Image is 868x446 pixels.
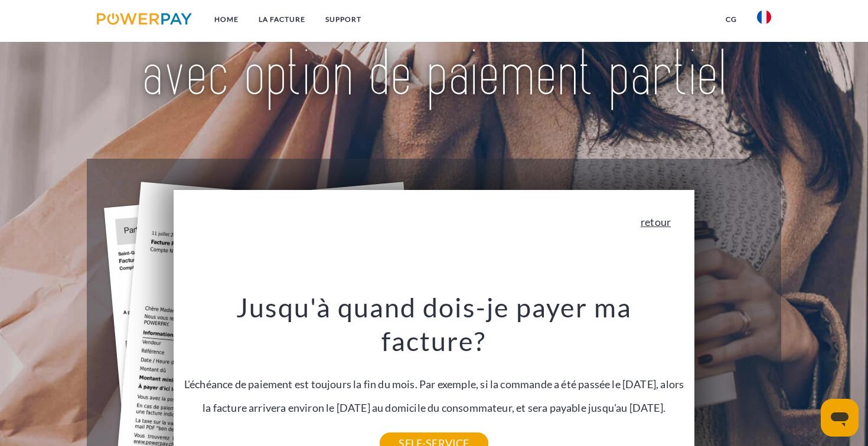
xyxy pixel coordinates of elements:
a: LA FACTURE [249,9,315,30]
img: fr [757,10,771,24]
div: L'échéance de paiement est toujours la fin du mois. Par exemple, si la commande a été passée le [... [182,291,686,444]
a: CG [716,9,747,30]
a: Home [204,9,249,30]
img: logo-powerpay.svg [97,13,192,25]
h3: Jusqu'à quand dois-je payer ma facture? [182,291,686,358]
iframe: Bouton de lancement de la fenêtre de messagerie [821,399,859,437]
a: retour [641,217,671,227]
a: Support [315,9,371,30]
